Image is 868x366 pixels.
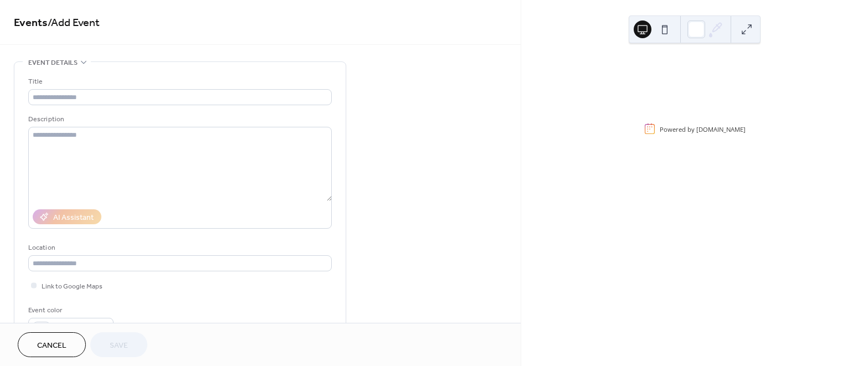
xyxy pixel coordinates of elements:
[48,12,100,34] span: / Add Event
[28,57,78,69] span: Event details
[14,12,48,34] a: Events
[696,125,746,133] a: [DOMAIN_NAME]
[37,340,66,352] span: Cancel
[28,305,111,316] div: Event color
[660,125,746,133] div: Powered by
[18,332,86,357] button: Cancel
[28,76,330,87] div: Title
[28,242,330,254] div: Location
[28,114,330,125] div: Description
[42,281,102,292] span: Link to Google Maps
